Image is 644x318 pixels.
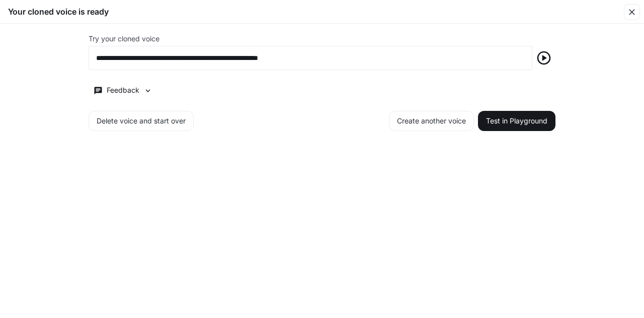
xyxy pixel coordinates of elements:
[89,82,157,99] button: Feedback
[8,6,109,17] h5: Your cloned voice is ready
[89,111,194,131] button: Delete voice and start over
[89,35,159,42] p: Try your cloned voice
[389,111,474,131] button: Create another voice
[478,111,555,131] button: Test in Playground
